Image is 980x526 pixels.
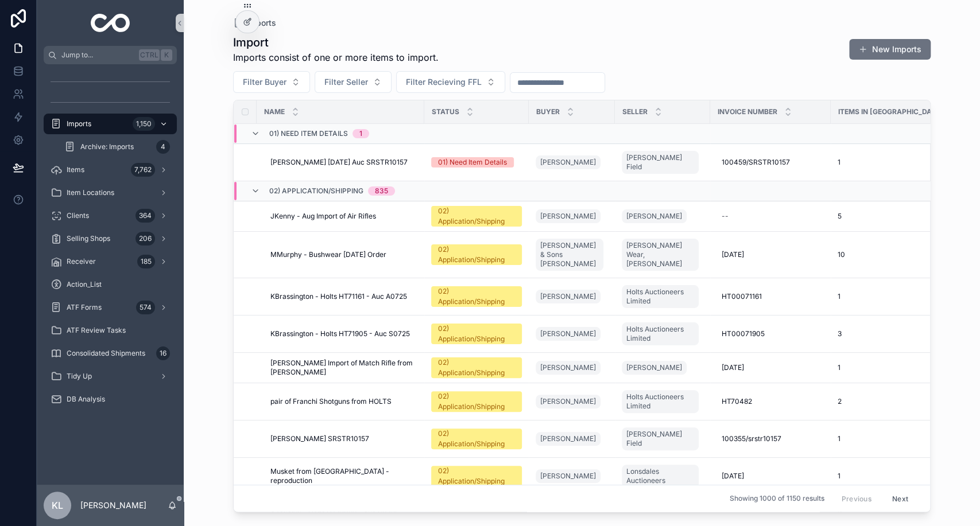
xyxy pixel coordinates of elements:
a: 1 [838,292,944,301]
span: Holts Auctioneers Limited [626,325,694,343]
span: DB Analysis [67,395,105,404]
span: Invoice Number [718,107,777,116]
a: [PERSON_NAME] [536,290,601,303]
a: KBrassington - Holts HT71905 - Auc S0725 [270,329,417,338]
a: MMurphy - Bushwear [DATE] Order [270,250,417,259]
a: Holts Auctioneers Limited [622,285,699,308]
a: 02) Application/Shipping [431,286,522,307]
a: Holts Auctioneers Limited [622,388,703,415]
a: 02) Application/Shipping [431,244,522,265]
a: [PERSON_NAME] [536,287,608,306]
a: 02) Application/Shipping [431,206,522,227]
span: 1 [838,434,840,443]
div: 02) Application/Shipping [438,466,515,486]
p: [PERSON_NAME] [80,500,146,511]
span: [PERSON_NAME] SRSTR10157 [270,434,369,443]
span: Filter Recieving FFL [406,76,482,88]
button: Jump to...CtrlK [44,46,177,64]
a: Tidy Up [44,366,177,387]
a: 1 [838,434,944,443]
div: 206 [135,232,155,246]
span: KBrassington - Holts HT71905 - Auc S0725 [270,329,410,338]
div: -- [722,212,729,221]
a: 01) Need Item Details [431,157,522,167]
a: Lonsdales Auctioneers [622,462,703,490]
a: ATF Review Tasks [44,320,177,341]
a: [PERSON_NAME] [536,392,608,411]
span: 02) Application/Shipping [269,186,363,196]
a: [PERSON_NAME] [536,207,608,225]
span: Items in [GEOGRAPHIC_DATA] [838,107,943,116]
span: [PERSON_NAME] [540,292,596,301]
span: 2 [838,397,842,406]
div: 7,762 [131,163,155,177]
a: pair of Franchi Shotguns from HOLTS [270,397,417,406]
span: [PERSON_NAME] & Sons [PERSON_NAME] [540,241,599,268]
span: [PERSON_NAME] [540,212,596,221]
span: pair of Franchi Shotguns from HOLTS [270,397,392,406]
a: 1 [838,363,944,372]
span: [PERSON_NAME] [540,434,596,443]
span: Archive: Imports [80,142,134,151]
button: Select Button [396,71,505,93]
a: 10 [838,250,944,259]
a: [PERSON_NAME] [622,207,703,225]
span: Imports [67,119,91,128]
div: 02) Application/Shipping [438,244,515,265]
a: [PERSON_NAME] & Sons [PERSON_NAME] [536,239,603,271]
span: Receiver [67,257,96,266]
a: JKenny - Aug Import of Air Rifles [270,212,417,221]
span: Items [67,165,84,174]
span: [PERSON_NAME] [540,472,596,481]
a: Imports [233,17,276,29]
a: [PERSON_NAME] [622,361,687,375]
span: Imports [247,17,276,29]
a: DB Analysis [44,389,177,410]
span: Tidy Up [67,372,92,381]
button: New Imports [849,39,931,60]
div: 02) Application/Shipping [438,428,515,449]
span: MMurphy - Bushwear [DATE] Order [270,250,386,259]
span: ATF Review Tasks [67,326,126,335]
a: HT00071905 [717,325,824,343]
a: [PERSON_NAME] Field [622,151,699,174]
div: 02) Application/Shipping [438,391,515,412]
a: Holts Auctioneers Limited [622,320,703,348]
span: [PERSON_NAME] [540,397,596,406]
a: 02) Application/Shipping [431,324,522,344]
a: [PERSON_NAME] [536,469,601,483]
a: Consolidated Shipments16 [44,343,177,364]
span: [PERSON_NAME] [540,363,596,372]
a: 2 [838,397,944,406]
span: [PERSON_NAME] Wear, [PERSON_NAME] [626,241,694,268]
span: KBrassington - Holts HT71161 - Auc A0725 [270,292,407,301]
span: Holts Auctioneers Limited [626,287,694,306]
a: Selling Shops206 [44,228,177,249]
span: Consolidated Shipments [67,349,145,358]
span: [PERSON_NAME] [626,212,682,221]
span: 01) Need Item Details [269,129,348,138]
div: 02) Application/Shipping [438,286,515,307]
span: [PERSON_NAME] Import of Match Rifle from [PERSON_NAME] [270,359,417,377]
a: [DATE] [717,246,824,264]
span: Filter Seller [324,76,368,88]
div: 4 [156,140,170,154]
a: 1 [838,472,944,481]
span: Seller [622,107,648,116]
span: 1 [838,158,840,167]
span: HT00071905 [722,329,765,338]
span: ATF Forms [67,303,102,312]
span: K [162,50,171,60]
a: HT70482 [717,392,824,411]
span: [DATE] [722,472,744,481]
a: [PERSON_NAME] [536,153,608,172]
a: Receiver185 [44,251,177,272]
a: HT00071161 [717,287,824,306]
a: [PERSON_NAME] SRSTR10157 [270,434,417,443]
span: Holts Auctioneers Limited [626,392,694,411]
span: 1 [838,292,840,301]
a: Items7,762 [44,159,177,180]
a: [PERSON_NAME] Field [622,425,703,453]
a: Holts Auctioneers Limited [622,283,703,310]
